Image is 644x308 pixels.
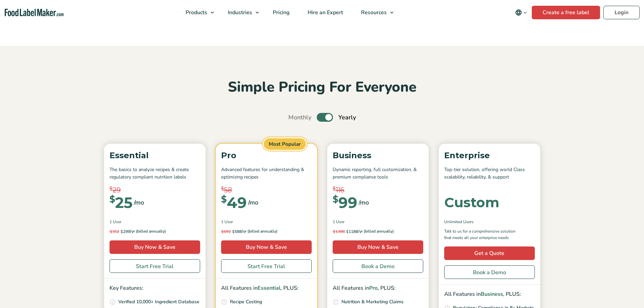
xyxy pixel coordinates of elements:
[258,284,281,292] span: Essential
[444,166,535,181] p: Top-tier solution, offering world Class scalability, reliability, & support
[444,265,535,279] a: Book a Demo
[288,113,311,122] span: Monthly
[221,185,224,193] span: $
[317,113,333,122] label: Toggle
[120,229,123,234] span: $
[263,137,307,151] span: Most Popular
[110,240,200,254] a: Buy Now & Save
[221,228,242,235] span: 588
[444,149,535,162] p: Enterprise
[333,195,357,210] div: 99
[333,259,423,273] a: Book a Demo
[221,195,227,204] span: $
[110,185,113,193] span: $
[510,6,532,19] button: Change language
[333,185,336,193] span: $
[338,113,356,122] span: Yearly
[481,290,503,298] span: Business
[369,284,378,292] span: Pro
[333,166,423,181] p: Dynamic reporting, full customization, & premium compliance tools
[333,240,423,254] a: Buy Now & Save
[5,9,64,17] a: Food Label Maker homepage
[110,195,133,210] div: 25
[221,229,231,234] del: 692
[226,9,253,16] span: Industries
[110,284,200,293] p: Key Features:
[444,196,499,209] div: Custom
[232,229,235,234] span: $
[603,6,640,19] a: Login
[444,246,535,260] a: Get a Quote
[359,9,387,16] span: Resources
[444,290,535,299] p: All Features in , PLUS:
[333,219,344,225] span: 1 User
[248,198,258,207] span: /mo
[134,198,144,207] span: /mo
[230,298,262,306] p: Recipe Costing
[271,9,290,16] span: Pricing
[346,229,349,234] span: $
[336,185,344,195] span: 116
[333,228,358,235] span: 1188
[221,240,312,254] a: Buy Now & Save
[110,149,200,162] p: Essential
[532,6,600,19] a: Create a free label
[110,229,112,234] span: $
[333,229,345,234] del: 1398
[221,195,247,210] div: 49
[359,198,369,207] span: /mo
[224,185,232,195] span: 58
[444,228,522,241] p: Talk to us for a comprehensive solution that meets all your enterprise needs
[221,149,312,162] p: Pro
[113,185,121,195] span: 29
[333,195,338,204] span: $
[306,9,344,16] span: Hire an Expert
[444,219,474,225] span: Unlimited Users
[341,298,404,306] p: Nutrition & Marketing Claims
[101,78,544,97] h2: Simple Pricing For Everyone
[110,229,119,234] del: 352
[242,228,278,235] span: /yr (billed annually)
[110,228,130,235] span: 299
[110,166,200,181] p: The basics to analyze recipes & create regulatory compliant nutrition labels
[221,259,312,273] a: Start Free Trial
[333,149,423,162] p: Business
[118,298,199,306] p: Verified 10,000+ Ingredient Database
[110,219,121,225] span: 1 User
[221,166,312,181] p: Advanced features for understanding & optimizing recipes
[333,284,423,293] p: All Features in , PLUS:
[358,228,394,235] span: /yr (billed annually)
[333,229,335,234] span: $
[110,195,115,204] span: $
[184,9,208,16] span: Products
[221,219,233,225] span: 1 User
[110,259,200,273] a: Start Free Trial
[130,228,166,235] span: /yr (billed annually)
[221,284,312,293] p: All Features in , PLUS:
[221,229,224,234] span: $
